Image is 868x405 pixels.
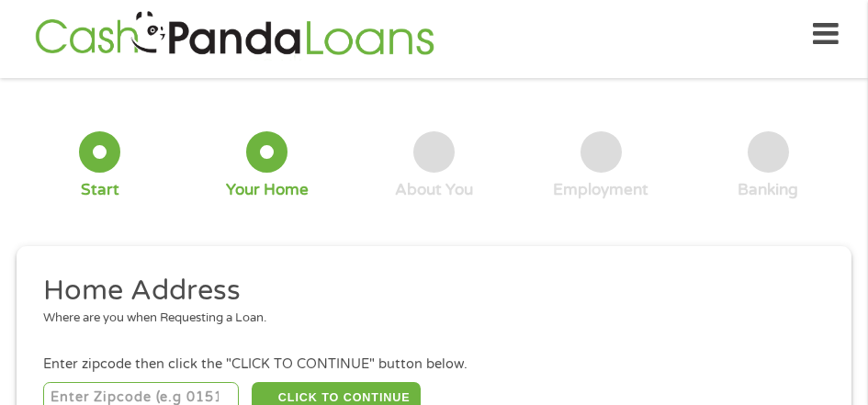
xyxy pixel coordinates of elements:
[43,273,812,309] h2: Home Address
[395,180,473,200] div: About You
[738,180,798,200] div: Banking
[29,8,439,61] img: GetLoanNow Logo
[43,309,812,328] div: Where are you when Requesting a Loan.
[81,180,119,200] div: Start
[553,180,648,200] div: Employment
[43,354,825,375] div: Enter zipcode then click the "CLICK TO CONTINUE" button below.
[226,180,309,200] div: Your Home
